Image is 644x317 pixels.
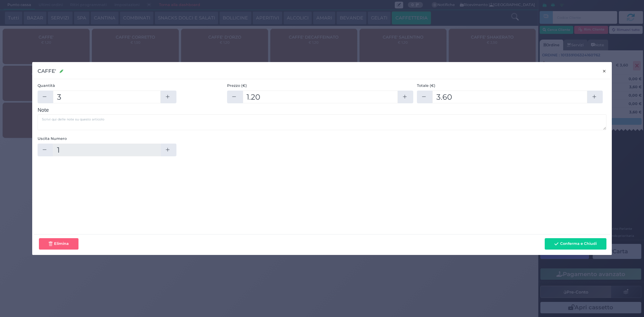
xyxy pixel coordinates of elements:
[39,238,78,250] button: Elimina
[38,83,176,89] label: Quantità
[602,67,606,75] span: ×
[227,83,413,89] label: Prezzo (€)
[38,67,56,75] h3: CAFFE'
[545,238,606,250] button: Conferma e Chiudi
[38,136,176,142] label: Uscita Numero
[38,107,606,113] h3: Note
[598,64,610,79] button: Chiudi
[417,83,603,89] label: Totale (€)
